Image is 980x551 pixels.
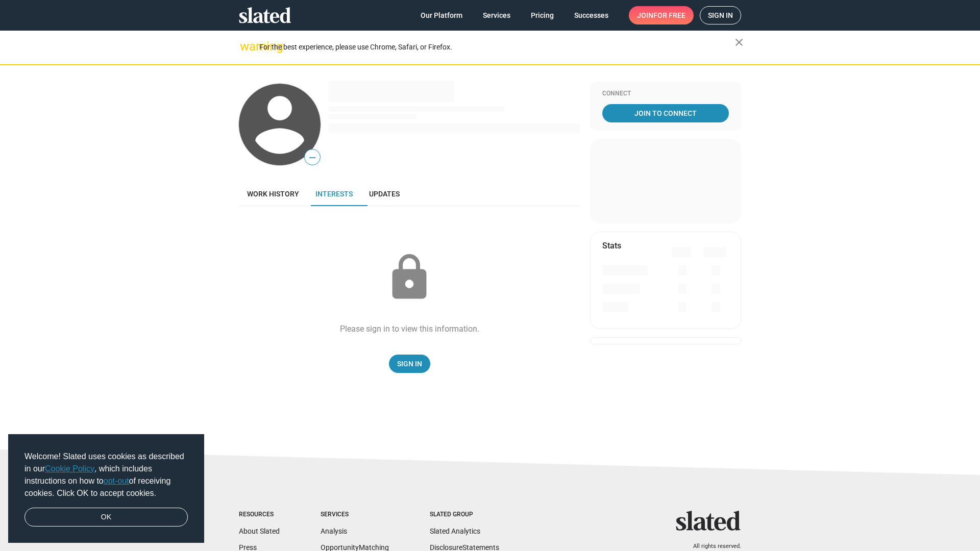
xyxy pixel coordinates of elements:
span: Join [637,6,685,24]
a: Slated Analytics [430,527,480,535]
a: Work history [239,182,307,206]
mat-card-title: Stats [602,240,621,251]
span: Our Platform [421,6,462,24]
span: Pricing [531,6,554,24]
div: Slated Group [430,511,499,519]
mat-icon: close [733,36,745,48]
span: Welcome! Slated uses cookies as described in our , which includes instructions on how to of recei... [24,450,188,499]
a: Our Platform [412,6,471,24]
a: Sign In [389,355,430,373]
div: Please sign in to view this information. [340,323,479,334]
div: Connect [602,90,729,98]
div: cookieconsent [8,434,204,543]
span: Sign in [708,7,733,24]
span: Services [483,6,510,24]
div: Services [321,511,389,519]
mat-icon: lock [384,252,435,303]
span: Join To Connect [604,104,727,122]
a: Successes [566,6,617,24]
a: Updates [361,182,408,206]
a: Interests [307,182,361,206]
a: Analysis [321,527,347,535]
span: Updates [369,190,400,198]
a: Pricing [523,6,562,24]
span: Successes [574,6,608,24]
span: Interests [315,190,353,198]
a: About Slated [239,527,280,535]
a: Sign in [700,6,741,24]
mat-icon: warning [240,40,252,53]
span: Sign In [397,355,422,373]
div: For the best experience, please use Chrome, Safari, or Firefox. [259,40,735,54]
a: opt-out [104,477,129,485]
a: Services [475,6,519,24]
a: Join To Connect [602,104,729,122]
a: dismiss cookie message [24,508,188,527]
span: Work history [247,190,299,198]
span: for free [653,6,685,24]
a: Joinfor free [629,6,694,24]
div: Resources [239,511,280,519]
span: — [305,151,320,164]
a: Cookie Policy [45,464,94,473]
